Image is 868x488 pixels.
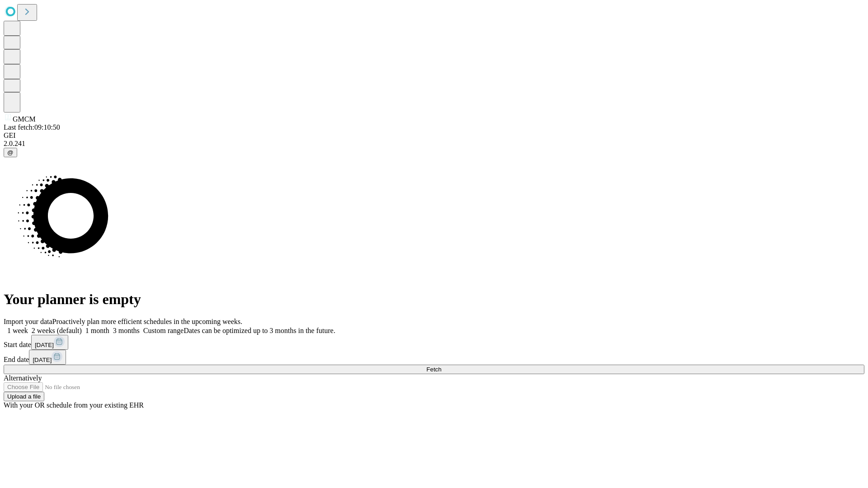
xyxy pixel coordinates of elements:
[35,342,54,348] span: [DATE]
[143,327,184,334] span: Custom range
[4,123,60,131] span: Last fetch: 09:10:50
[4,291,864,308] h1: Your planner is empty
[85,327,109,334] span: 1 month
[52,318,242,325] span: Proactively plan more efficient schedules in the upcoming weeks.
[4,350,864,365] div: End date
[4,148,17,157] button: @
[113,327,140,334] span: 3 months
[4,365,864,374] button: Fetch
[4,401,144,409] span: With your OR schedule from your existing EHR
[4,131,864,140] div: GEI
[32,327,82,334] span: 2 weeks (default)
[4,335,864,350] div: Start date
[7,149,14,156] span: @
[184,327,335,334] span: Dates can be optimized up to 3 months in the future.
[7,327,28,334] span: 1 week
[33,357,52,363] span: [DATE]
[31,335,68,350] button: [DATE]
[4,392,44,401] button: Upload a file
[13,115,36,123] span: GMCM
[426,366,441,373] span: Fetch
[4,374,42,382] span: Alternatively
[4,140,864,148] div: 2.0.241
[4,318,52,325] span: Import your data
[29,350,66,365] button: [DATE]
